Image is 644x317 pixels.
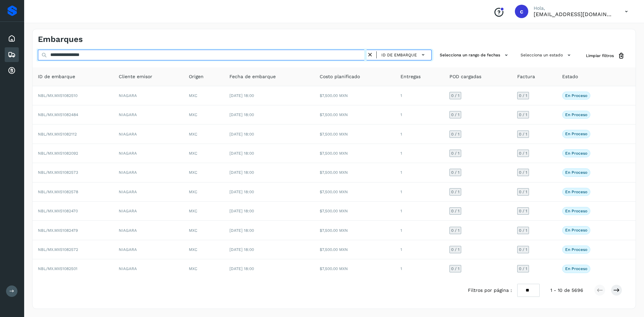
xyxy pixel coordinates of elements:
[229,170,254,175] span: [DATE] 18:00
[5,63,19,78] div: Cuentas por cobrar
[519,209,527,213] span: 0 / 1
[451,151,460,155] span: 0 / 1
[395,144,444,163] td: 1
[565,190,587,194] p: En proceso
[183,105,224,124] td: MXC
[113,105,183,124] td: NIAGARA
[113,259,183,278] td: NIAGARA
[183,86,224,105] td: MXC
[395,182,444,202] td: 1
[519,190,527,194] span: 0 / 1
[314,240,395,259] td: $7,500.00 MXN
[519,132,527,136] span: 0 / 1
[229,228,254,233] span: [DATE] 18:00
[395,240,444,259] td: 1
[565,151,587,156] p: En proceso
[519,267,527,271] span: 0 / 1
[38,228,78,233] span: NBL/MX.MX51082479
[38,190,78,194] span: NBL/MX.MX51082578
[38,73,75,80] span: ID de embarque
[381,52,417,58] span: ID de embarque
[183,124,224,144] td: MXC
[395,105,444,124] td: 1
[183,240,224,259] td: MXC
[229,73,276,80] span: Fecha de embarque
[451,267,460,271] span: 0 / 1
[519,151,527,155] span: 0 / 1
[113,144,183,163] td: NIAGARA
[183,182,224,202] td: MXC
[38,151,78,156] span: NBL/MX.MX51082092
[534,11,614,17] p: cuentas3@enlacesmet.com.mx
[565,112,587,117] p: En proceso
[468,287,512,294] span: Filtros por página :
[183,144,224,163] td: MXC
[565,93,587,98] p: En proceso
[550,287,583,294] span: 1 - 10 de 5696
[518,50,575,61] button: Selecciona un estado
[183,259,224,278] td: MXC
[581,50,630,62] button: Limpiar filtros
[314,259,395,278] td: $7,500.00 MXN
[38,93,77,98] span: NBL/MX.MX51082510
[395,86,444,105] td: 1
[395,202,444,221] td: 1
[451,132,460,136] span: 0 / 1
[395,221,444,240] td: 1
[38,209,78,213] span: NBL/MX.MX51082470
[437,50,513,61] button: Selecciona un rango de fechas
[314,144,395,163] td: $7,500.00 MXN
[449,73,481,80] span: POD cargadas
[229,151,254,156] span: [DATE] 18:00
[562,73,578,80] span: Estado
[229,132,254,137] span: [DATE] 18:00
[189,73,204,80] span: Origen
[113,163,183,182] td: NIAGARA
[314,86,395,105] td: $7,500.00 MXN
[519,113,527,117] span: 0 / 1
[183,163,224,182] td: MXC
[565,247,587,252] p: En proceso
[229,93,254,98] span: [DATE] 18:00
[229,247,254,252] span: [DATE] 18:00
[38,132,77,137] span: NBL/MX.MX51082112
[565,266,587,271] p: En proceso
[314,124,395,144] td: $7,500.00 MXN
[517,73,535,80] span: Factura
[534,5,614,11] p: Hola,
[565,131,587,136] p: En proceso
[451,190,460,194] span: 0 / 1
[314,202,395,221] td: $7,500.00 MXN
[314,221,395,240] td: $7,500.00 MXN
[395,259,444,278] td: 1
[113,221,183,240] td: NIAGARA
[451,113,460,117] span: 0 / 1
[451,94,460,98] span: 0 / 1
[38,266,77,271] span: NBL/MX.MX51082501
[565,209,587,213] p: En proceso
[519,94,527,98] span: 0 / 1
[229,266,254,271] span: [DATE] 18:00
[229,209,254,213] span: [DATE] 18:00
[229,112,254,117] span: [DATE] 18:00
[38,170,78,175] span: NBL/MX.MX51082573
[451,209,460,213] span: 0 / 1
[5,47,19,62] div: Embarques
[519,248,527,252] span: 0 / 1
[379,50,429,60] button: ID de embarque
[451,170,460,174] span: 0 / 1
[400,73,421,80] span: Entregas
[113,124,183,144] td: NIAGARA
[38,112,78,117] span: NBL/MX.MX51082484
[451,228,460,232] span: 0 / 1
[183,202,224,221] td: MXC
[314,105,395,124] td: $7,500.00 MXN
[5,31,19,46] div: Inicio
[38,35,83,44] h4: Embarques
[183,221,224,240] td: MXC
[565,170,587,175] p: En proceso
[229,190,254,194] span: [DATE] 18:00
[119,73,152,80] span: Cliente emisor
[314,182,395,202] td: $7,500.00 MXN
[451,248,460,252] span: 0 / 1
